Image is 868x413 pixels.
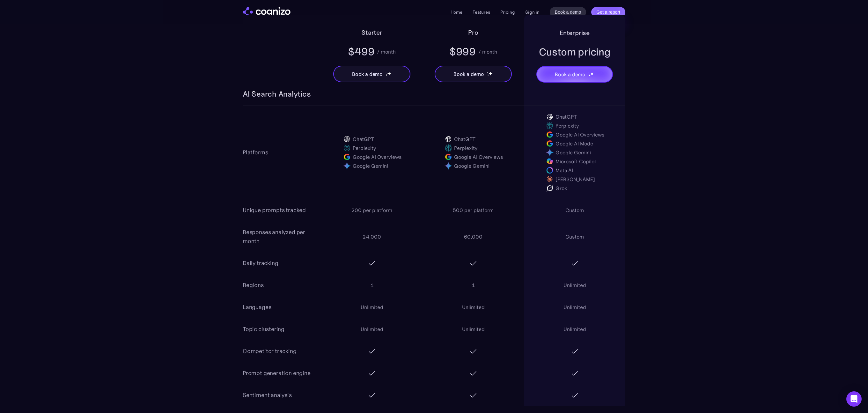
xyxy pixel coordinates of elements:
[478,48,497,55] div: / month
[462,303,485,311] div: Unlimited
[588,74,591,77] img: star
[536,66,613,83] a: Book a demostarstarstar
[464,233,482,240] div: 60,000
[243,7,291,17] img: cognizo logo
[472,281,475,289] div: 1
[565,233,584,240] div: Custom
[243,281,264,290] div: Regions
[555,158,596,165] div: Microsoft Copilot
[387,71,391,76] img: star
[351,206,392,214] div: 200 per platform
[449,45,476,59] div: $999
[588,72,589,73] img: star
[555,131,604,138] div: Google AI Overviews
[243,7,291,17] a: home
[539,45,611,59] div: Custom pricing
[243,369,311,378] div: Prompt generation engine
[353,135,374,143] div: ChatGPT
[563,325,586,333] div: Unlimited
[333,66,410,82] a: Book a demostarstarstar
[487,74,489,76] img: star
[352,70,383,78] div: Book a demo
[353,162,388,170] div: Google Gemini
[473,9,490,15] a: Features
[451,9,462,15] a: Home
[243,347,297,356] div: Competitor tracking
[361,27,382,38] h2: Starter
[563,281,586,289] div: Unlimited
[363,233,381,240] div: 24,000
[348,45,375,59] div: $499
[555,166,573,174] div: Meta AI
[243,391,292,400] div: Sentiment analysis
[555,113,577,121] div: ChatGPT
[555,184,567,192] div: Grok
[454,135,475,143] div: ChatGPT
[361,303,383,311] div: Unlimited
[555,122,579,129] div: Perplexity
[243,303,271,312] div: Languages
[555,149,591,156] div: Google Gemini
[454,162,489,170] div: Google Gemini
[453,70,484,78] div: Book a demo
[243,228,321,246] div: Responses analyzed per month
[243,325,284,334] div: Topic clustering
[453,206,494,214] div: 500 per platform
[353,144,376,152] div: Perplexity
[361,325,383,333] div: Unlimited
[371,281,373,289] div: 1
[565,206,584,214] div: Custom
[243,206,306,215] div: Unique prompts tracked
[560,28,590,38] h2: Enterprise
[462,325,485,333] div: Unlimited
[468,27,478,38] h2: Pro
[555,70,585,78] div: Book a demo
[454,153,503,161] div: Google AI Overviews
[243,148,268,157] div: Platforms
[550,7,586,17] a: Book a demo
[386,72,386,73] img: star
[525,8,540,16] a: Sign in
[500,9,515,15] a: Pricing
[555,140,593,147] div: Google AI Mode
[489,71,493,76] img: star
[353,153,401,161] div: Google AI Overviews
[243,89,311,99] h3: AI Search Analytics
[377,48,396,55] div: / month
[846,391,862,407] div: Open Intercom Messenger
[590,72,594,76] img: star
[435,66,512,82] a: Book a demostarstarstar
[454,144,477,152] div: Perplexity
[555,175,595,183] div: [PERSON_NAME]
[591,7,625,17] a: Get a report
[386,74,388,76] img: star
[243,259,278,268] div: Daily tracking
[563,303,586,311] div: Unlimited
[487,72,488,73] img: star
